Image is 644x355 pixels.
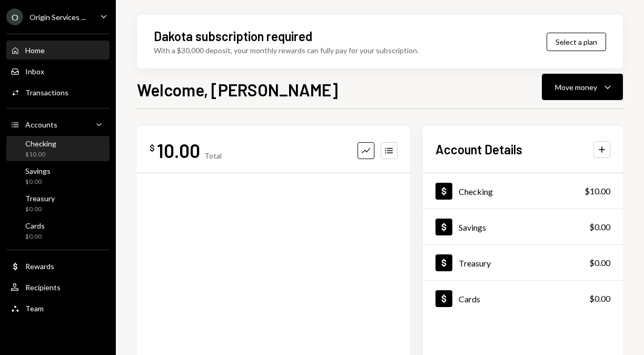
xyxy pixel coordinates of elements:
[25,232,45,241] div: $0.00
[589,257,610,269] div: $0.00
[25,67,44,76] div: Inbox
[25,166,51,175] div: Savings
[423,281,623,316] a: Cards$0.00
[6,83,110,102] a: Transactions
[6,257,110,275] a: Rewards
[584,185,610,198] div: $10.00
[25,177,51,186] div: $0.00
[423,209,623,244] a: Savings$0.00
[6,191,110,216] a: Treasury$0.00
[25,205,55,214] div: $0.00
[25,194,55,203] div: Treasury
[6,163,110,189] a: Savings$0.00
[6,136,110,161] a: Checking$10.00
[157,139,200,162] div: 10.00
[25,304,44,313] div: Team
[6,62,110,81] a: Inbox
[6,299,110,318] a: Team
[6,8,23,25] div: O
[154,27,312,45] div: Dakota subscription required
[25,221,45,230] div: Cards
[542,74,623,100] button: Move money
[29,13,86,22] div: Origin Services ...
[25,283,61,292] div: Recipients
[150,143,155,153] div: $
[459,294,480,304] div: Cards
[459,258,491,268] div: Treasury
[459,222,486,232] div: Savings
[423,245,623,280] a: Treasury$0.00
[555,82,597,93] div: Move money
[6,115,110,134] a: Accounts
[25,150,56,159] div: $10.00
[25,139,56,148] div: Checking
[25,262,54,271] div: Rewards
[25,120,57,129] div: Accounts
[589,221,610,233] div: $0.00
[25,46,45,55] div: Home
[589,292,610,305] div: $0.00
[204,151,222,160] div: Total
[6,218,110,243] a: Cards$0.00
[459,186,493,196] div: Checking
[435,141,522,158] h2: Account Details
[423,173,623,209] a: Checking$10.00
[6,278,110,297] a: Recipients
[137,79,338,100] h1: Welcome, [PERSON_NAME]
[547,33,606,51] button: Select a plan
[25,88,68,97] div: Transactions
[6,41,110,60] a: Home
[154,45,419,56] div: With a $30,000 deposit, your monthly rewards can fully pay for your subscription.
